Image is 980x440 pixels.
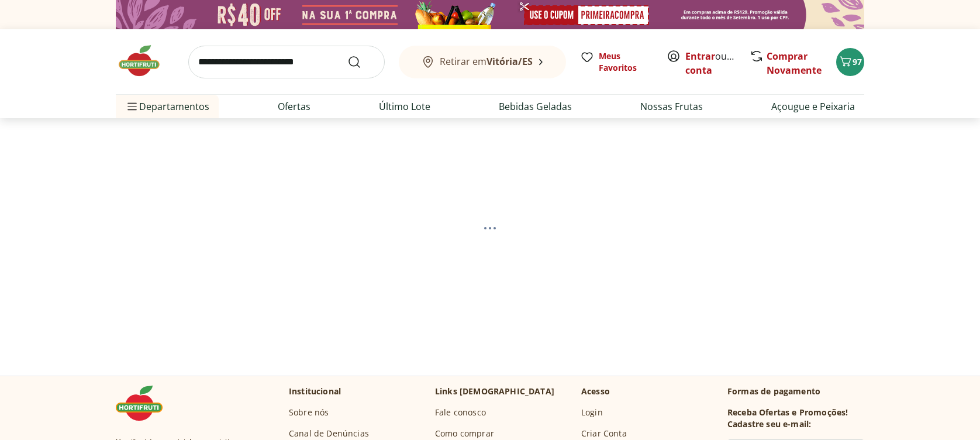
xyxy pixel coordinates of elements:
button: Submit Search [347,55,375,69]
button: Carrinho [836,48,864,76]
img: Hortifruti [116,43,174,78]
h3: Receba Ofertas e Promoções! [727,407,848,418]
a: Como comprar [435,428,494,439]
p: Acesso [581,386,610,397]
span: Retirar em [440,56,533,67]
a: Login [581,407,603,418]
span: Departamentos [125,92,209,121]
a: Canal de Denúncias [289,428,369,439]
a: Criar Conta [581,428,627,439]
span: Meus Favoritos [599,50,653,74]
a: Sobre nós [289,407,329,418]
input: search [188,46,385,78]
span: ou [685,49,737,77]
span: 97 [853,56,862,67]
a: Meus Favoritos [580,50,653,74]
p: Links [DEMOGRAPHIC_DATA] [435,386,554,397]
a: Bebidas Geladas [499,99,572,114]
h3: Cadastre seu e-mail: [727,418,811,430]
a: Ofertas [278,99,310,114]
p: Formas de pagamento [727,386,864,397]
a: Comprar Novamente [767,50,822,77]
button: Retirar emVitória/ES [399,46,566,78]
a: Último Lote [379,99,430,114]
img: Hortifruti [116,386,174,421]
b: Vitória/ES [486,55,533,68]
a: Criar conta [685,50,750,77]
a: Nossas Frutas [640,99,703,114]
p: Institucional [289,386,341,397]
a: Entrar [685,50,715,63]
a: Fale conosco [435,407,486,418]
a: Açougue e Peixaria [771,99,855,114]
button: Menu [125,92,139,121]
